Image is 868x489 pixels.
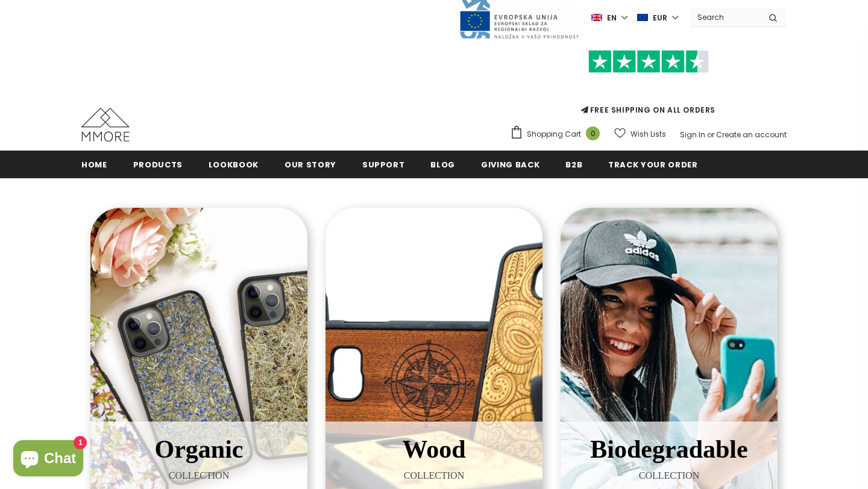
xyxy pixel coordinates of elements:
[586,126,600,140] span: 0
[607,12,617,24] span: en
[10,440,87,479] inbox-online-store-chat: Shopify online store chat
[510,73,787,104] iframe: Customer reviews powered by Trustpilot
[430,151,455,178] a: Blog
[335,469,533,483] span: COLLECTION
[430,159,455,170] span: Blog
[362,151,405,178] a: support
[631,128,666,140] span: Wish Lists
[81,108,130,142] img: MMORE Cases
[81,151,107,178] a: Home
[565,159,582,170] span: B2B
[590,435,747,463] span: Biodegradable
[133,151,183,178] a: Products
[707,129,714,140] span: or
[565,151,582,178] a: B2B
[510,55,787,115] span: FREE SHIPPING ON ALL ORDERS
[285,159,336,170] span: Our Story
[591,13,602,23] img: i-lang-1.png
[510,125,606,143] a: Shopping Cart 0
[653,12,667,24] span: EUR
[99,469,298,483] span: COLLECTION
[285,151,336,178] a: Our Story
[459,12,579,22] a: Javni Razpis
[588,50,709,73] img: Trust Pilot Stars
[680,129,705,140] a: Sign In
[608,159,697,170] span: Track your order
[209,159,259,170] span: Lookbook
[716,129,787,140] a: Create an account
[133,159,183,170] span: Products
[362,159,405,170] span: support
[81,159,107,170] span: Home
[570,469,769,483] span: COLLECTION
[481,159,539,170] span: Giving back
[527,128,581,140] span: Shopping Cart
[481,151,539,178] a: Giving back
[690,8,759,26] input: Search Site
[402,435,465,463] span: Wood
[614,123,666,145] a: Wish Lists
[608,151,697,178] a: Track your order
[209,151,259,178] a: Lookbook
[155,435,244,463] span: Organic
